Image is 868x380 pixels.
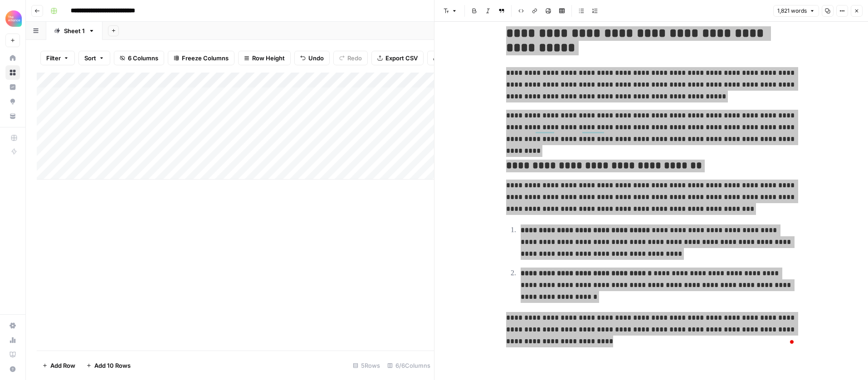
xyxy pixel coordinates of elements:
button: 1,821 words [773,5,819,17]
button: Row Height [238,51,291,65]
div: 6/6 Columns [384,358,434,373]
a: Sheet 1 [46,22,102,40]
a: Usage [5,333,20,347]
span: Export CSV [385,54,418,63]
a: Browse [5,65,20,80]
button: Redo [333,51,368,65]
div: Sheet 1 [64,26,85,35]
button: Add 10 Rows [81,358,136,373]
span: Freeze Columns [182,54,229,63]
button: Undo [294,51,330,65]
span: 6 Columns [128,54,158,63]
div: 5 Rows [349,358,384,373]
button: Sort [78,51,110,65]
a: Settings [5,318,20,333]
a: Insights [5,80,20,94]
button: Help + Support [5,362,20,376]
span: Add 10 Rows [94,361,131,370]
a: Your Data [5,109,20,123]
a: Opportunities [5,94,20,109]
button: Add Row [37,358,81,373]
a: Home [5,51,20,65]
span: Sort [84,54,96,63]
span: Undo [308,54,324,63]
button: Filter [40,51,75,65]
button: Freeze Columns [168,51,234,65]
span: Redo [347,54,362,63]
span: Filter [46,54,61,63]
img: Alliance Logo [5,10,22,27]
button: Workspace: Alliance [5,7,20,30]
button: Export CSV [371,51,424,65]
span: Add Row [50,361,75,370]
button: 6 Columns [114,51,164,65]
span: 1,821 words [777,7,807,15]
span: Row Height [252,54,285,63]
a: Learning Hub [5,347,20,362]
